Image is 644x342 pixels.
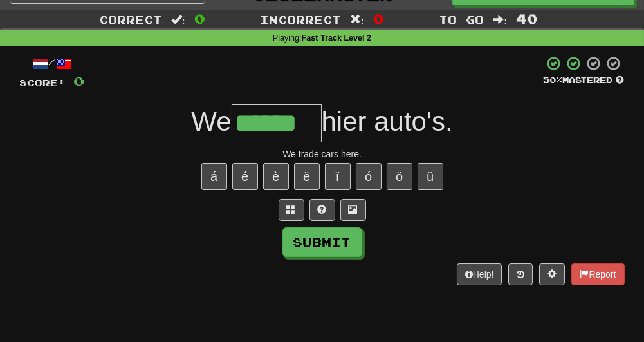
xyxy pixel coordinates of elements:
[20,77,66,88] span: Score:
[260,13,341,26] span: Incorrect
[279,199,304,221] button: Switch sentence to multiple choice alt+p
[263,163,289,190] button: è
[194,11,205,26] span: 0
[418,163,443,190] button: ü
[325,163,351,190] button: ï
[232,163,258,190] button: é
[74,73,85,89] span: 0
[294,163,320,190] button: ë
[20,55,85,71] div: /
[356,163,382,190] button: ó
[340,199,366,221] button: Show image (alt+x)
[350,14,364,25] span: :
[516,11,538,26] span: 40
[171,14,185,25] span: :
[439,13,484,26] span: To go
[191,106,231,137] span: We
[493,14,507,25] span: :
[571,263,624,285] button: Report
[302,33,372,43] strong: Fast Track Level 2
[544,75,625,86] div: Mastered
[457,263,502,285] button: Help!
[373,11,384,26] span: 0
[20,147,625,160] div: We trade cars here.
[544,75,563,85] span: 50 %
[201,163,227,190] button: á
[322,106,453,137] span: hier auto's.
[387,163,412,190] button: ö
[508,263,533,285] button: Round history (alt+y)
[309,199,335,221] button: Single letter hint - you only get 1 per sentence and score half the points! alt+h
[99,13,162,26] span: Correct
[282,227,362,257] button: Submit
